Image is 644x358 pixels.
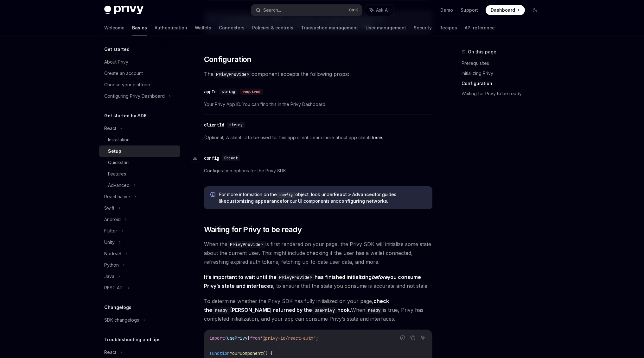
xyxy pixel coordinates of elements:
[108,136,130,144] div: Installation
[99,56,180,68] a: About Privy
[204,89,217,95] div: appId
[312,307,337,314] code: usePrivy
[104,92,165,100] div: Configuring Privy Dashboard
[204,240,432,266] span: When the is first rendered on your page, the Privy SDK will initialize some state about the curre...
[230,350,263,356] span: YourComponent
[104,81,150,89] div: Choose your platform
[301,20,358,35] a: Transaction management
[210,192,217,198] svg: Info
[224,156,238,161] span: Object
[252,20,293,35] a: Policies & controls
[204,274,421,289] strong: It’s important to wait until the has finished initializing you consume Privy’s state and interfaces
[99,157,180,168] a: Quickstart
[104,46,130,53] h5: Get started
[99,134,180,145] a: Installation
[209,350,230,356] span: function
[104,261,119,269] div: Python
[219,191,426,204] span: For more information on the object, look under for guides like for our UI components and .
[240,89,263,95] div: required
[104,273,114,280] div: Java
[204,273,432,290] span: , to ensure that the state you consume is accurate and not stale.
[212,307,230,314] code: ready
[99,145,180,157] a: Setup
[108,159,129,166] div: Quickstart
[204,297,432,323] span: To determine whether the Privy SDK has fully initialized on your page, When is true, Privy has co...
[132,20,147,35] a: Basics
[104,6,143,15] img: dark logo
[349,8,358,13] span: Ctrl K
[104,204,114,212] div: Swift
[222,89,235,94] span: string
[486,5,525,15] a: Dashboard
[263,350,273,356] span: () {
[104,284,124,292] div: REST API
[277,274,315,281] code: PrivyProvider
[104,227,117,235] div: Flutter
[209,335,225,341] span: import
[530,5,540,15] button: Toggle dark mode
[372,274,387,280] em: before
[204,122,224,128] div: clientId
[104,316,139,324] div: SDK changelogs
[204,225,302,235] span: Waiting for Privy to be ready
[227,335,247,341] span: usePrivy
[104,58,128,66] div: About Privy
[108,182,130,189] div: Advanced
[204,54,252,65] span: Configuration
[316,335,318,341] span: ;
[219,20,245,35] a: Connectors
[229,122,243,127] span: string
[108,170,126,178] div: Features
[365,4,393,16] button: Ask AI
[414,20,432,35] a: Security
[339,198,387,204] a: configuring networks
[204,167,432,175] span: Configuration options for the Privy SDK.
[108,147,121,155] div: Setup
[334,192,375,197] strong: React > Advanced
[461,7,478,13] a: Support
[99,79,180,90] a: Choose your platform
[439,20,457,35] a: Recipes
[204,134,432,141] span: (Optional) A client ID to be used for this app client. Learn more about app clients .
[191,152,204,165] a: Navigate to header
[99,68,180,79] a: Create an account
[263,6,281,14] div: Search...
[104,70,143,77] div: Create an account
[462,78,545,89] a: Configuration
[277,192,295,198] code: config
[491,7,515,13] span: Dashboard
[247,335,250,341] span: }
[462,89,545,99] a: Waiting for Privy to be ready
[372,135,382,140] a: here
[204,101,432,108] span: Your Privy App ID. You can find this in the Privy Dashboard.
[204,70,432,78] span: The component accepts the following props:
[462,58,545,68] a: Prerequisites
[104,20,124,35] a: Welcome
[104,336,161,343] h5: Troubleshooting and tips
[409,334,417,342] button: Copy the contents from the code block
[104,193,130,201] div: React native
[104,349,116,356] div: React
[419,334,427,342] button: Ask AI
[214,71,252,78] code: PrivyProvider
[225,335,227,341] span: {
[104,250,121,257] div: NodeJS
[366,20,406,35] a: User management
[104,216,121,223] div: Android
[204,155,219,161] div: config
[251,4,362,16] button: Search...CtrlK
[462,68,545,78] a: Initializing Privy
[376,7,389,13] span: Ask AI
[260,335,316,341] span: '@privy-io/react-auth'
[226,198,283,204] a: customizing appearance
[104,238,115,246] div: Unity
[104,112,147,120] h5: Get started by SDK
[399,334,407,342] button: Report incorrect code
[468,48,496,56] span: On this page
[440,7,453,13] a: Demo
[195,20,211,35] a: Wallets
[250,335,260,341] span: from
[227,241,265,248] code: PrivyProvider
[155,20,187,35] a: Authentication
[365,307,383,314] code: ready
